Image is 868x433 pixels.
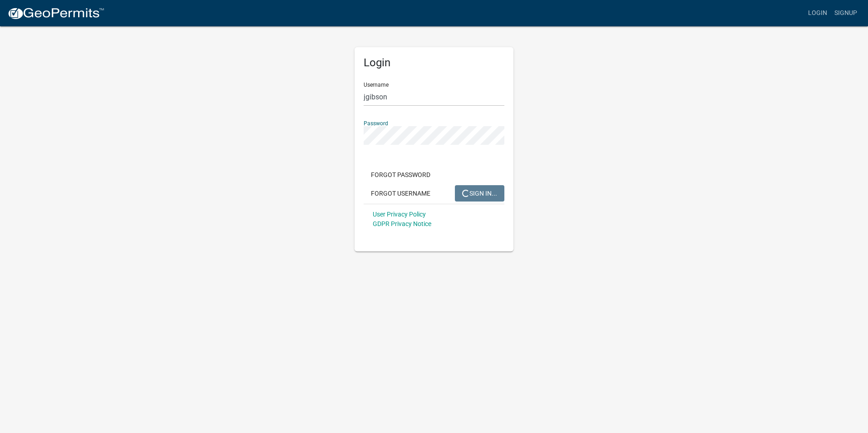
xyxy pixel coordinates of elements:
a: GDPR Privacy Notice [373,220,431,227]
h5: Login [364,56,504,69]
button: Forgot Username [364,185,438,202]
a: Signup [831,5,861,22]
a: Login [804,5,831,22]
span: SIGN IN... [462,189,497,197]
a: User Privacy Policy [373,211,426,218]
button: Forgot Password [364,167,438,183]
button: SIGN IN... [455,185,504,202]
